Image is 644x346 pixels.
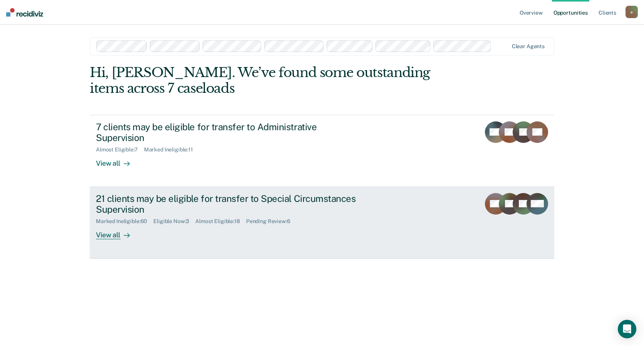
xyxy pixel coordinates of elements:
[96,218,153,225] div: Marked Ineligible : 60
[96,193,366,215] div: 21 clients may be eligible for transfer to Special Circumstances Supervision
[6,8,43,17] img: Recidiviz
[144,146,199,153] div: Marked Ineligible : 11
[90,187,554,259] a: 21 clients may be eligible for transfer to Special Circumstances SupervisionMarked Ineligible:60E...
[96,121,366,144] div: 7 clients may be eligible for transfer to Administrative Supervision
[246,218,297,225] div: Pending Review : 6
[512,43,545,50] div: Clear agents
[153,218,195,225] div: Eligible Now : 3
[195,218,246,225] div: Almost Eligible : 18
[90,115,554,187] a: 7 clients may be eligible for transfer to Administrative SupervisionAlmost Eligible:7Marked Ineli...
[96,153,139,168] div: View all
[96,225,139,240] div: View all
[96,146,144,153] div: Almost Eligible : 7
[626,6,638,18] button: e
[90,65,461,96] div: Hi, [PERSON_NAME]. We’ve found some outstanding items across 7 caseloads
[618,320,636,338] div: Open Intercom Messenger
